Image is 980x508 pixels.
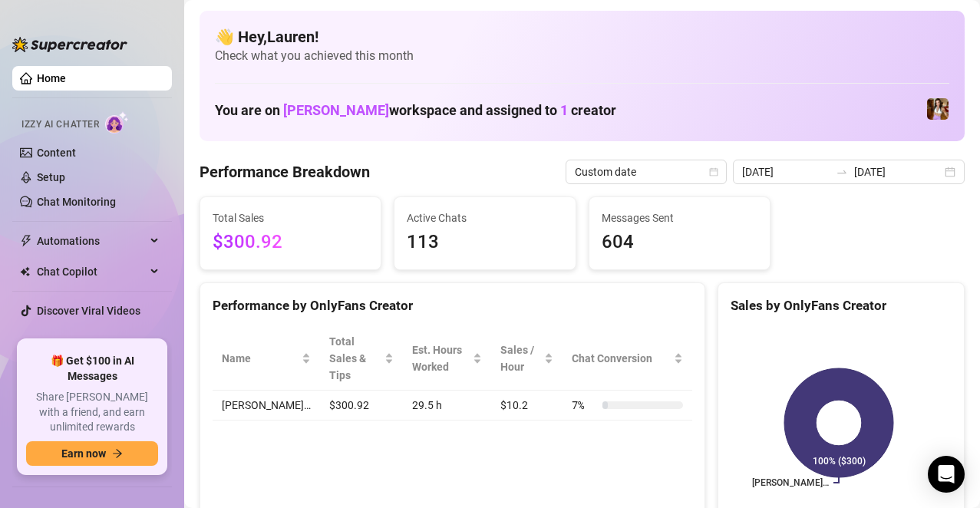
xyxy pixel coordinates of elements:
span: arrow-right [112,448,123,459]
td: [PERSON_NAME]… [213,391,320,421]
span: swap-right [836,166,848,178]
div: Open Intercom Messenger [928,456,965,493]
a: Content [37,147,76,159]
span: Custom date [575,160,718,183]
h4: 👋 Hey, Lauren ! [215,26,949,48]
span: calendar [709,167,718,176]
span: 604 [602,228,757,257]
th: Total Sales & Tips [320,327,403,391]
th: Name [213,327,320,391]
span: Izzy AI Chatter [21,117,99,132]
span: Automations [37,229,146,253]
input: End date [854,163,942,180]
div: Sales by OnlyFans Creator [731,295,952,316]
td: $300.92 [320,391,403,421]
span: [PERSON_NAME] [283,102,389,118]
th: Chat Conversion [563,327,692,391]
span: Sales / Hour [500,341,541,375]
td: 29.5 h [403,391,491,421]
span: 🎁 Get $100 in AI Messages [26,354,158,384]
h4: Performance Breakdown [200,161,370,183]
span: to [836,166,848,178]
td: $10.2 [491,391,563,421]
img: AI Chatter [105,111,129,134]
img: Chat Copilot [20,266,30,277]
span: Earn now [61,447,106,460]
span: Name [222,350,299,367]
text: [PERSON_NAME]… [752,477,829,488]
input: Start date [742,163,830,180]
img: logo-BBDzfeDw.svg [12,37,127,52]
span: Active Chats [407,209,563,226]
span: 7 % [572,397,596,414]
div: Performance by OnlyFans Creator [213,295,692,316]
button: Earn nowarrow-right [26,441,158,466]
span: Total Sales [213,209,368,226]
span: thunderbolt [20,235,32,247]
span: Chat Copilot [37,259,146,284]
img: Elena [927,98,949,120]
a: Discover Viral Videos [37,305,140,317]
th: Sales / Hour [491,327,563,391]
h1: You are on workspace and assigned to creator [215,102,616,119]
div: Est. Hours Worked [412,341,470,375]
span: Total Sales & Tips [329,333,381,384]
span: Check what you achieved this month [215,48,949,64]
a: Home [37,72,66,84]
span: Chat Conversion [572,350,671,367]
a: Setup [37,171,65,183]
span: Messages Sent [602,209,757,226]
a: Chat Monitoring [37,196,116,208]
span: 1 [560,102,568,118]
span: $300.92 [213,228,368,257]
span: 113 [407,228,563,257]
span: Share [PERSON_NAME] with a friend, and earn unlimited rewards [26,390,158,435]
